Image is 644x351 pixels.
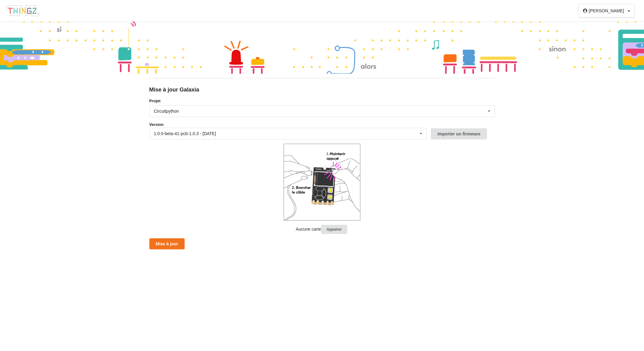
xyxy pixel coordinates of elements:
button: Appairer [321,225,347,234]
button: Mise à jour [149,238,185,249]
div: 1.0.0-beta-41-pcb-1.0.3 - [DATE] [154,131,216,136]
div: Circuitpython [154,109,179,113]
label: Projet [149,98,495,104]
div: Mise à jour Galaxia [149,86,495,93]
img: thingz_logo.png [6,5,39,17]
p: Aucune carte [149,225,495,234]
label: Version [149,122,164,128]
button: Importer un firmware [431,128,487,139]
img: galaxia_plug.png [284,144,360,220]
div: [PERSON_NAME] [589,9,624,13]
